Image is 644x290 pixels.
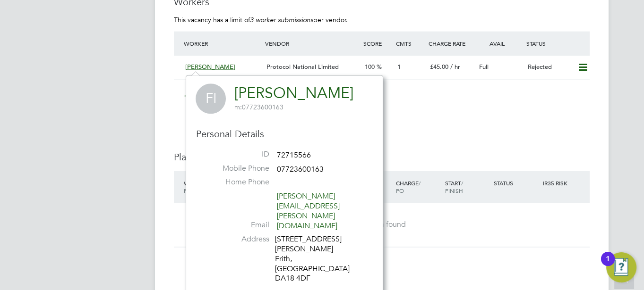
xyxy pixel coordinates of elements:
span: 07723600163 [234,103,283,111]
span: FI [196,83,226,114]
span: / PO [396,179,421,194]
div: Rejected [524,59,573,75]
span: [PERSON_NAME] [185,63,235,71]
span: m: [234,103,241,111]
span: Full [479,63,489,71]
a: [PERSON_NAME][EMAIL_ADDRESS][PERSON_NAME][DOMAIN_NAME] [276,191,339,230]
div: Status [524,35,589,52]
label: Address [203,234,269,244]
div: Score [361,35,394,52]
div: Avail [475,35,524,52]
span: 100 [365,63,375,71]
p: This vacancy has a limit of per vendor. [174,16,590,24]
span: £45.00 [430,63,448,71]
span: / hr [450,63,460,71]
label: ID [203,149,269,159]
div: 1 [606,259,610,271]
div: Start [442,174,491,199]
a: [PERSON_NAME] [234,84,353,102]
span: 07723600163 [276,164,323,174]
h3: Personal Details [196,128,373,140]
div: [STREET_ADDRESS][PERSON_NAME] Erith, [GEOGRAPHIC_DATA] DA18 4DF [275,234,364,283]
span: / Position [184,179,210,194]
span: 1 [397,63,401,71]
div: Charge Rate [426,35,475,52]
div: Charge [394,174,443,199]
span: 72715566 [276,150,310,159]
span: Protocol National Limited [266,63,339,71]
h3: Placements [174,151,590,163]
div: Vendor [263,35,361,52]
div: Status [491,174,541,191]
div: Cmts [394,35,426,52]
label: Home Phone [203,177,269,187]
div: Worker [181,35,263,52]
em: 3 worker submissions [250,16,313,24]
button: Open Resource Center, 1 new notification [606,252,636,282]
div: Worker [181,174,247,199]
span: / Finish [445,179,463,194]
div: No data found [183,220,580,230]
label: Mobile Phone [203,164,269,174]
div: IR35 Risk [541,174,573,191]
button: Submit Worker [178,89,249,104]
label: Email [203,220,269,230]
